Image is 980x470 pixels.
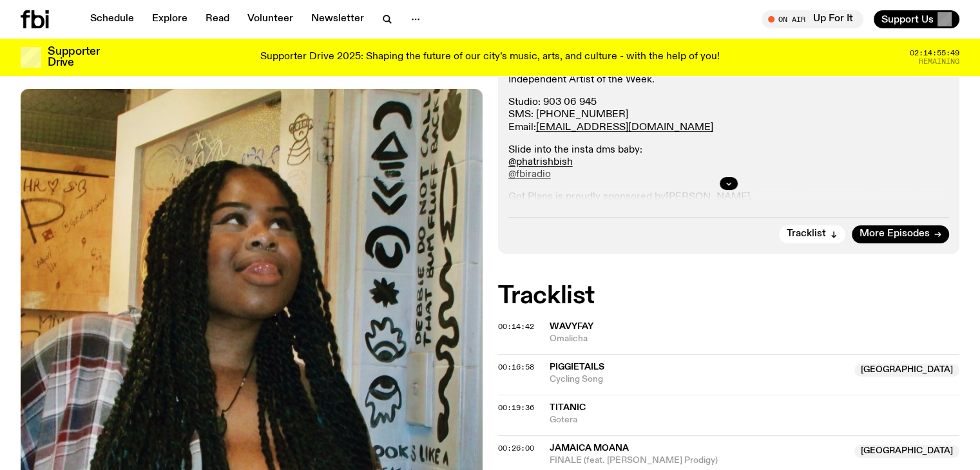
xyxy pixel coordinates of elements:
p: Supporter Drive 2025: Shaping the future of our city’s music, arts, and culture - with the help o... [260,52,720,63]
p: Slide into the insta dms baby: [508,144,950,182]
span: 00:26:00 [498,443,534,453]
span: Piggietails [550,362,604,371]
span: [GEOGRAPHIC_DATA] [854,364,959,377]
a: [EMAIL_ADDRESS][DOMAIN_NAME] [536,122,713,133]
a: Schedule [82,10,142,28]
a: Explore [144,10,195,28]
a: Read [198,10,237,28]
h3: Supporter Drive [48,46,99,68]
a: Newsletter [303,10,372,28]
span: Remaining [919,58,959,65]
span: 00:14:42 [498,321,534,332]
span: 00:19:36 [498,402,534,413]
button: Tracklist [779,225,845,243]
span: 02:14:55:49 [910,50,959,57]
a: More Episodes [852,225,949,243]
span: Cycling Song [550,373,847,386]
button: Support Us [874,10,959,28]
span: [GEOGRAPHIC_DATA] [854,445,959,458]
span: WAVYFAY [550,322,593,331]
span: 00:16:58 [498,362,534,372]
span: Titanic [550,403,586,412]
span: More Episodes [860,229,930,239]
span: FINALE (feat. [PERSON_NAME] Prodigy) [550,455,847,467]
span: Tracklist [787,229,826,239]
h2: Tracklist [498,285,960,308]
span: Support Us [881,14,934,25]
span: Omalicha [550,333,960,345]
a: @phatrishbish [508,157,573,167]
a: Volunteer [240,10,301,28]
span: Jamaica Moana [550,444,629,453]
span: Gotera [550,414,960,426]
button: On AirUp For It [762,10,863,28]
p: Studio: 903 06 945 SMS: [PHONE_NUMBER] Email: [508,97,950,134]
